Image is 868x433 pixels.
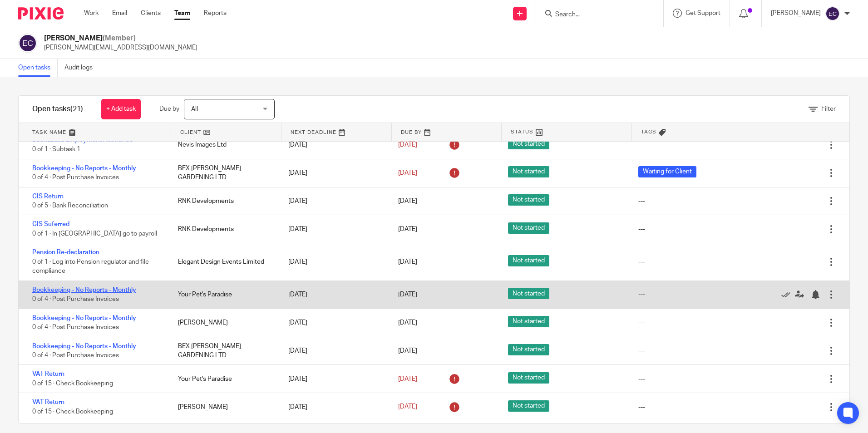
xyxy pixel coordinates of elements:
a: Audit logs [64,59,99,77]
a: Backdated Employment Allowance [32,137,133,143]
span: 0 of 4 · Post Purchase Invoices [32,352,119,359]
span: 0 of 1 · In [GEOGRAPHIC_DATA] go to payroll [32,231,157,237]
a: + Add task [101,99,141,119]
h2: [PERSON_NAME] [44,34,197,43]
div: [DATE] [279,398,389,416]
a: CIS Suferred [32,221,69,227]
div: [PERSON_NAME] [169,398,279,416]
span: 0 of 4 · Post Purchase Invoices [32,174,119,181]
span: Status [511,128,533,136]
div: Elegant Design Events Limited [169,253,279,271]
a: Work [84,9,99,18]
a: Email [112,9,127,18]
div: [DATE] [279,192,389,210]
span: 0 of 15 · Check Bookkeeping [32,380,113,387]
span: Tags [641,128,656,136]
span: [DATE] [398,376,417,382]
a: Bookkeeping - No Reports - Monthly [32,343,136,349]
div: RNK Developments [169,220,279,238]
span: Not started [508,222,549,234]
div: --- [638,225,645,234]
div: --- [638,374,645,384]
a: Mark as done [781,290,795,299]
div: --- [638,257,645,266]
a: Open tasks [18,59,58,77]
span: [DATE] [398,170,417,176]
a: Clients [141,9,161,18]
a: Bookkeeping - No Reports - Monthly [32,315,136,321]
div: [PERSON_NAME] [169,314,279,332]
span: [DATE] [398,226,417,232]
img: svg%3E [18,34,37,53]
div: BEX [PERSON_NAME] GARDENING LTD [169,337,279,365]
div: [DATE] [279,136,389,154]
span: Not started [508,194,549,206]
span: 0 of 1 · Log into Pension regulator and file compliance [32,259,149,275]
span: (21) [70,105,83,113]
span: Not started [508,344,549,355]
div: --- [638,290,645,299]
span: [DATE] [398,198,417,204]
p: [PERSON_NAME] [771,9,821,18]
span: [DATE] [398,259,417,265]
span: (Member) [103,34,136,42]
div: [DATE] [279,342,389,360]
span: 0 of 15 · Check Bookkeeping [32,408,113,415]
div: Your Pet's Paradise [169,370,279,388]
div: [DATE] [279,164,389,182]
span: Waiting for Client [638,166,696,177]
a: Team [174,9,190,18]
a: VAT Return [32,399,64,405]
span: Filter [821,106,836,112]
input: Search [554,11,636,19]
span: Not started [508,166,549,177]
span: [DATE] [398,142,417,148]
div: [DATE] [279,370,389,388]
div: --- [638,318,645,327]
a: CIS Return [32,193,64,200]
div: Your Pet's Paradise [169,285,279,304]
div: [DATE] [279,285,389,304]
div: --- [638,403,645,412]
h1: Open tasks [32,104,83,114]
span: All [191,106,198,113]
div: RNK Developments [169,192,279,210]
span: Not started [508,288,549,299]
a: VAT Return [32,371,64,377]
div: --- [638,346,645,355]
span: Get Support [686,10,720,16]
a: Bookkeeping - No Reports - Monthly [32,287,136,293]
a: Bookkeeping - No Reports - Monthly [32,165,136,172]
span: Not started [508,138,549,149]
p: Due by [159,104,179,113]
span: Not started [508,400,549,412]
span: 0 of 4 · Post Purchase Invoices [32,296,119,302]
span: 0 of 1 · Subtask 1 [32,146,80,153]
a: Reports [204,9,227,18]
div: --- [638,197,645,206]
span: [DATE] [398,348,417,354]
div: [DATE] [279,253,389,271]
img: svg%3E [825,6,840,21]
div: [DATE] [279,314,389,332]
a: Pension Re-declaration [32,249,99,256]
span: Not started [508,255,549,266]
span: [DATE] [398,320,417,326]
div: [DATE] [279,220,389,238]
p: [PERSON_NAME][EMAIL_ADDRESS][DOMAIN_NAME] [44,43,197,52]
span: 0 of 4 · Post Purchase Invoices [32,324,119,330]
span: Not started [508,372,549,384]
span: 0 of 5 · Bank Reconciliation [32,202,108,209]
span: Not started [508,316,549,327]
img: Pixie [18,7,64,20]
div: Nevis Images Ltd [169,136,279,154]
div: --- [638,140,645,149]
div: BEX [PERSON_NAME] GARDENING LTD [169,159,279,187]
span: [DATE] [398,291,417,298]
span: [DATE] [398,404,417,410]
